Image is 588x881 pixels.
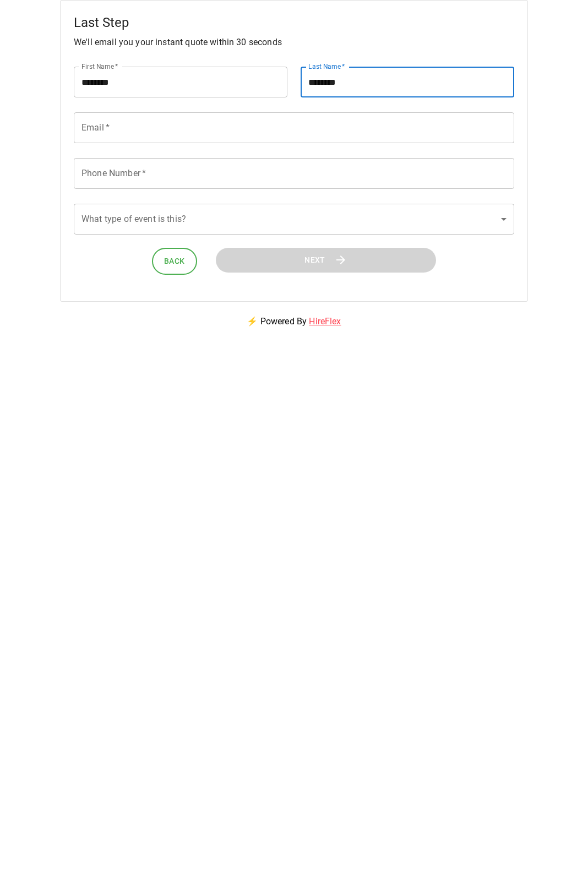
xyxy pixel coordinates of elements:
[308,62,345,71] label: Last Name
[164,254,185,268] span: Back
[233,302,354,341] p: ⚡ Powered By
[81,62,118,71] label: First Name
[74,14,514,31] h5: Last Step
[152,248,197,275] button: Back
[74,36,514,49] p: We'll email you your instant quote within 30 seconds
[304,253,325,267] span: Next
[216,248,436,273] button: Next
[309,316,341,327] a: HireFlex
